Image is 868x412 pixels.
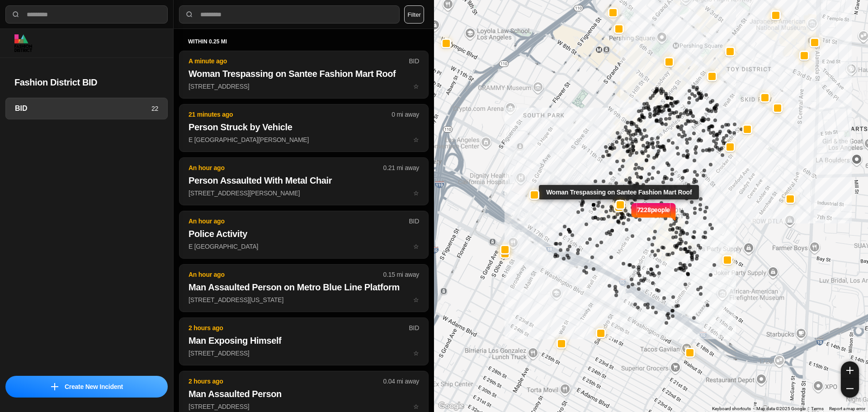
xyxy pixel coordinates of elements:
p: [STREET_ADDRESS] [189,402,419,411]
p: 0.04 mi away [383,377,419,386]
span: star [413,403,419,410]
a: Report a map error [829,406,865,411]
p: 0.15 mi away [383,270,419,279]
span: star [413,136,419,143]
span: Map data ©2025 Google [756,406,806,411]
img: Google [436,400,466,412]
p: [STREET_ADDRESS][PERSON_NAME] [189,189,419,198]
p: [STREET_ADDRESS] [189,82,419,91]
button: An hour ago0.15 mi awayMan Assaulted Person on Metro Blue Line Platform[STREET_ADDRESS][US_STATE]... [179,264,429,312]
a: 2 hours agoBIDMan Exposing Himself[STREET_ADDRESS]star [179,349,429,357]
button: iconCreate New Incident [5,376,168,398]
h2: Woman Trespassing on Santee Fashion Mart Roof [189,67,419,80]
p: BID [409,57,419,66]
a: An hour agoBIDPolice ActivityE [GEOGRAPHIC_DATA]star [179,242,429,250]
p: 21 minutes ago [189,110,392,119]
button: An hour ago0.21 mi awayPerson Assaulted With Metal Chair[STREET_ADDRESS][PERSON_NAME]star [179,157,429,205]
img: icon [51,383,58,390]
span: star [413,189,419,197]
img: notch [630,202,637,222]
p: BID [409,323,419,332]
h2: Person Struck by Vehicle [189,121,419,133]
a: 2 hours ago0.04 mi awayMan Assaulted Person[STREET_ADDRESS]star [179,403,429,410]
a: An hour ago0.15 mi awayMan Assaulted Person on Metro Blue Line Platform[STREET_ADDRESS][US_STATE]... [179,296,429,303]
button: An hour agoBIDPolice ActivityE [GEOGRAPHIC_DATA]star [179,211,429,259]
span: star [413,296,419,303]
a: 21 minutes ago0 mi awayPerson Struck by VehicleE [GEOGRAPHIC_DATA][PERSON_NAME]star [179,136,429,143]
button: zoom-out [841,379,859,398]
img: logo [14,34,32,52]
img: zoom-in [846,367,854,374]
img: search [185,10,194,19]
p: [STREET_ADDRESS][US_STATE] [189,295,419,304]
span: star [413,83,419,90]
img: search [11,10,20,19]
p: BID [409,217,419,226]
p: 22 [151,104,158,113]
button: Filter [404,5,424,24]
p: [STREET_ADDRESS] [189,349,419,358]
button: Keyboard shortcuts [712,406,751,412]
p: 0 mi away [392,110,419,119]
p: 7228 people [637,205,670,225]
button: Woman Trespassing on Santee Fashion Mart Roof [614,202,624,212]
span: star [413,350,419,357]
button: 21 minutes ago0 mi awayPerson Struck by VehicleE [GEOGRAPHIC_DATA][PERSON_NAME]star [179,104,429,152]
p: 0.21 mi away [383,163,419,172]
p: An hour ago [189,163,383,172]
p: An hour ago [189,217,409,226]
img: zoom-out [846,385,854,392]
button: 2 hours agoBIDMan Exposing Himself[STREET_ADDRESS]star [179,317,429,365]
h2: Fashion District BID [14,76,159,89]
p: E [GEOGRAPHIC_DATA] [189,242,419,251]
a: An hour ago0.21 mi awayPerson Assaulted With Metal Chair[STREET_ADDRESS][PERSON_NAME]star [179,189,429,197]
p: An hour ago [189,270,383,279]
button: A minute agoBIDWoman Trespassing on Santee Fashion Mart Roof[STREET_ADDRESS]star [179,51,429,99]
h2: Man Exposing Himself [189,334,419,347]
span: star [413,243,419,250]
a: Open this area in Google Maps (opens a new window) [436,400,466,412]
button: zoom-in [841,361,859,379]
a: Terms (opens in new tab) [811,406,824,411]
p: 2 hours ago [189,377,383,386]
h5: within 0.25 mi [188,38,420,45]
h2: Person Assaulted With Metal Chair [189,174,419,187]
p: A minute ago [189,57,409,66]
img: notch [670,202,677,222]
a: BID22 [5,98,168,119]
h2: Police Activity [189,227,419,240]
a: A minute agoBIDWoman Trespassing on Santee Fashion Mart Roof[STREET_ADDRESS]star [179,82,429,90]
p: E [GEOGRAPHIC_DATA][PERSON_NAME] [189,135,419,144]
p: 2 hours ago [189,323,409,332]
h2: Man Assaulted Person on Metro Blue Line Platform [189,281,419,294]
h2: Man Assaulted Person [189,388,419,400]
h3: BID [15,103,151,114]
div: Woman Trespassing on Santee Fashion Mart Roof [539,185,699,199]
p: Create New Incident [65,382,123,391]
